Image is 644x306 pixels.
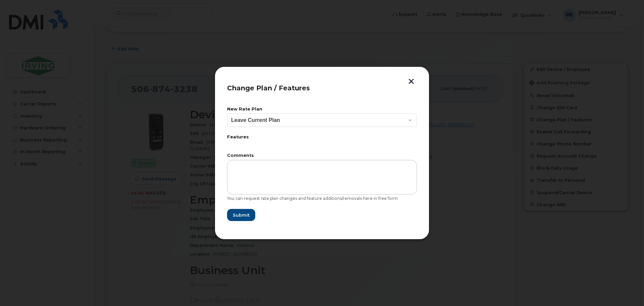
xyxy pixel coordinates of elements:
label: Comments [227,154,417,158]
label: Features [227,135,417,139]
label: New Rate Plan [227,107,417,112]
div: You can request rate plan changes and feature additions/removals here in free form [227,196,417,201]
span: Change Plan / Features [227,84,310,92]
button: Submit [227,209,255,221]
span: Submit [233,212,250,218]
